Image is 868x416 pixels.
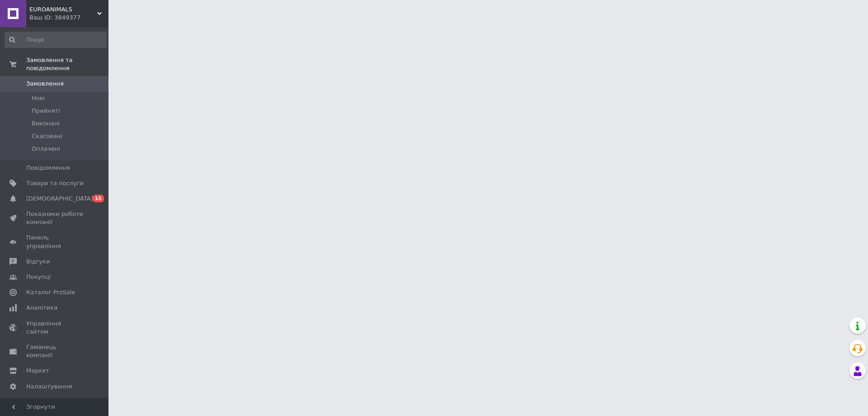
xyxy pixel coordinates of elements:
span: Виконані [32,120,60,128]
span: Панель управління [26,234,84,250]
span: Налаштування [26,383,72,391]
span: 15 [93,195,104,202]
span: Відгуки [26,258,50,266]
span: Замовлення [26,80,64,88]
span: Повідомлення [26,164,70,172]
span: Покупці [26,273,51,281]
span: Скасовані [32,132,62,140]
span: EUROANIMALS [29,5,97,14]
span: Оплачені [32,145,60,153]
span: Показники роботи компанії [26,210,84,226]
span: Управління сайтом [26,320,84,336]
span: Гаманець компанії [26,343,84,359]
span: Прийняті [32,107,60,115]
span: Товари та послуги [26,179,84,187]
span: Замовлення та повідомлення [26,56,108,72]
div: Ваш ID: 3849377 [29,14,108,22]
span: Нові [32,94,45,102]
span: Маркет [26,367,49,375]
span: Аналітика [26,304,57,312]
input: Пошук [5,32,107,48]
span: [DEMOGRAPHIC_DATA] [26,195,93,203]
span: Каталог ProSale [26,288,75,296]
